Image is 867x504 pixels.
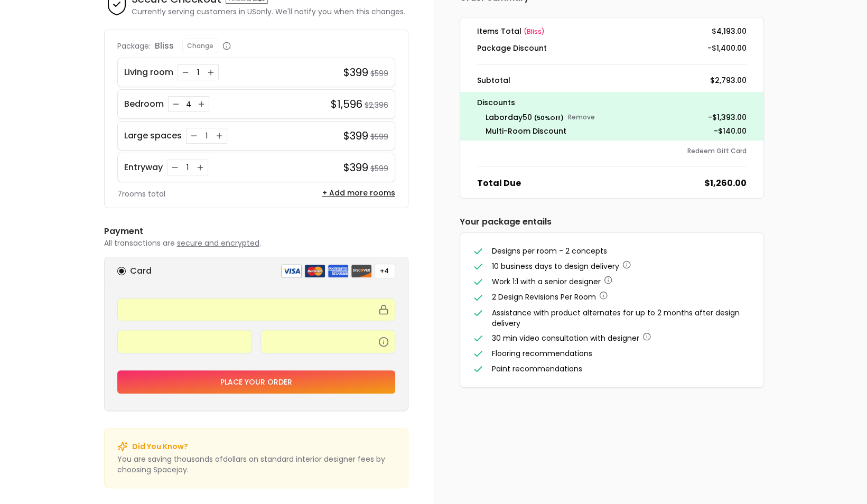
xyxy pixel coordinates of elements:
span: Assistance with product alternates for up to 2 months after design delivery [492,307,740,329]
button: Place your order [117,370,395,394]
p: - $1,393.00 [708,111,747,124]
button: +4 [374,264,395,278]
p: bliss [155,40,174,52]
button: Increase quantity for Large spaces [214,130,225,141]
span: laborday50 [486,112,532,123]
img: visa [281,264,302,278]
small: $599 [370,132,388,142]
span: Designs per room - 2 concepts [492,246,607,256]
dt: Multi-Room Discount [486,126,566,136]
dd: $1,260.00 [704,177,747,190]
h4: $399 [343,65,368,80]
p: Entryway [124,161,163,174]
img: discover [351,264,372,278]
iframe: Secure expiration date input frame [124,337,245,346]
button: Decrease quantity for Entryway [170,162,180,173]
div: 4 [183,99,194,109]
span: Work 1:1 with a senior designer [492,276,601,287]
h4: $399 [343,128,368,143]
button: Decrease quantity for Large spaces [189,130,199,141]
button: Decrease quantity for Living room [180,67,191,78]
dd: $4,193.00 [712,26,747,36]
img: mastercard [304,264,325,278]
h4: $399 [343,160,368,175]
p: Currently serving customers in US only. We'll notify you when this changes. [132,6,405,17]
span: secure and encrypted [177,238,259,248]
dd: $2,793.00 [710,75,747,86]
dt: Subtotal [477,75,510,86]
dd: -$140.00 [714,126,747,136]
span: 10 business days to design delivery [492,261,619,272]
small: $599 [370,163,388,174]
p: All transactions are . [104,238,408,248]
small: $599 [370,68,388,79]
dt: Items Total [477,26,545,36]
h6: Payment [104,225,408,238]
dt: Total Due [477,177,521,190]
p: 7 rooms total [117,189,165,199]
button: Increase quantity for Living room [206,67,216,78]
h6: Your package entails [460,216,764,228]
p: Large spaces [124,129,182,142]
button: Decrease quantity for Bedroom [171,99,181,109]
p: Living room [124,66,173,79]
p: Did You Know? [132,441,188,452]
img: american express [328,264,349,278]
span: Flooring recommendations [492,348,592,359]
p: Package: [117,41,151,51]
iframe: Secure CVC input frame [267,337,388,346]
button: + Add more rooms [322,188,395,198]
h4: $1,596 [331,97,362,111]
p: Bedroom [124,98,164,110]
span: Paint recommendations [492,363,582,374]
div: 1 [182,162,193,173]
button: Increase quantity for Bedroom [196,99,207,109]
small: $2,396 [365,100,388,110]
span: 30 min video consultation with designer [492,333,639,343]
p: You are saving thousands of dollar s on standard interior designer fees by choosing Spacejoy. [117,454,395,475]
span: 2 Design Revisions Per Room [492,292,596,302]
dd: -$1,400.00 [707,43,747,53]
iframe: Secure card number input frame [124,305,388,314]
button: Increase quantity for Entryway [195,162,206,173]
dt: Package Discount [477,43,547,53]
button: Redeem Gift Card [687,147,747,155]
div: 1 [193,67,203,78]
small: ( 50 % Off) [534,114,564,122]
span: ( bliss ) [524,27,545,36]
div: 1 [201,130,212,141]
h6: Card [130,265,152,277]
p: Discounts [477,96,747,109]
